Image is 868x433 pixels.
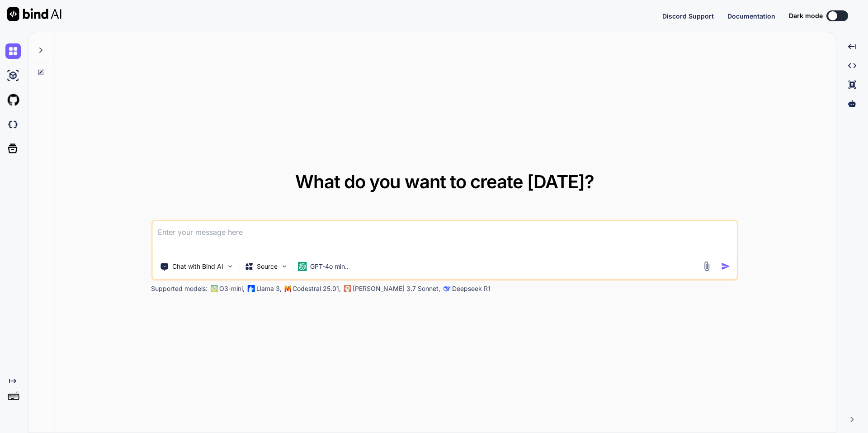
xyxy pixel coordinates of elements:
button: Documentation [727,11,775,21]
img: attachment [702,261,712,271]
img: Bind AI [7,7,61,21]
img: ai-studio [5,68,21,83]
img: Mistral-AI [284,285,291,292]
img: claude [344,285,351,292]
p: Codestral 25.01, [292,284,341,293]
img: Pick Models [280,262,288,270]
span: What do you want to create [DATE]? [295,171,594,193]
p: Chat with Bind AI [172,262,223,271]
img: GPT-4 [210,285,217,292]
img: darkCloudIdeIcon [5,117,21,132]
span: Documentation [727,12,775,20]
p: GPT-4o min.. [310,262,349,271]
p: Supported models: [151,284,208,293]
button: Discord Support [662,11,714,21]
img: GPT-4o mini [297,262,307,271]
img: Llama2 [247,285,255,292]
span: Discord Support [662,12,714,20]
img: claude [443,285,450,292]
p: O3-mini, [219,284,245,293]
img: githubLight [5,92,21,108]
img: Pick Tools [226,262,234,270]
p: Llama 3, [256,284,282,293]
p: Deepseek R1 [452,284,491,293]
img: icon [721,262,731,271]
p: Source [257,262,278,271]
p: [PERSON_NAME] 3.7 Sonnet, [353,284,440,293]
span: Dark mode [789,11,823,20]
img: chat [5,43,21,59]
